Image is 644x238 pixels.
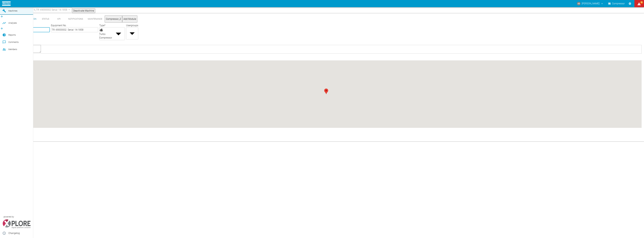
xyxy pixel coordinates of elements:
[85,15,105,23] button: Maintenance
[10,8,67,12] a: 23003300 Geleen II_TR: 69000002 Serial: 14-1858
[52,15,66,23] button: KPI
[51,24,66,27] label: Equipment No.
[2,219,31,228] img: Xplore Logo
[640,1,643,4] span: 59
[608,1,625,6] button: Compressor
[51,27,98,32] input: Equipment No.
[8,10,17,12] span: Machines
[8,48,17,51] span: Members
[8,231,31,235] span: Changelog
[576,1,604,6] button: andreas.schmitt@atlascopco.com
[577,2,580,5] div: AS
[122,15,137,23] button: Add Module
[8,34,16,36] span: Reports
[4,215,14,218] span: powered by
[99,24,105,27] label: Type *
[8,41,19,43] span: Comments
[99,32,112,40] span: Turbo Compressor
[72,9,95,13] button: Deactivate Machine
[2,1,11,6] img: logo
[8,22,17,24] span: Analyses
[627,1,633,6] button: Settings
[126,24,138,27] label: Usergroups
[39,15,52,23] button: Status
[105,15,122,23] button: Compressor_2
[66,15,85,23] button: Notifications
[15,8,67,12] span: 23003300 Geleen II_TR: 69000002 Serial: 14-1858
